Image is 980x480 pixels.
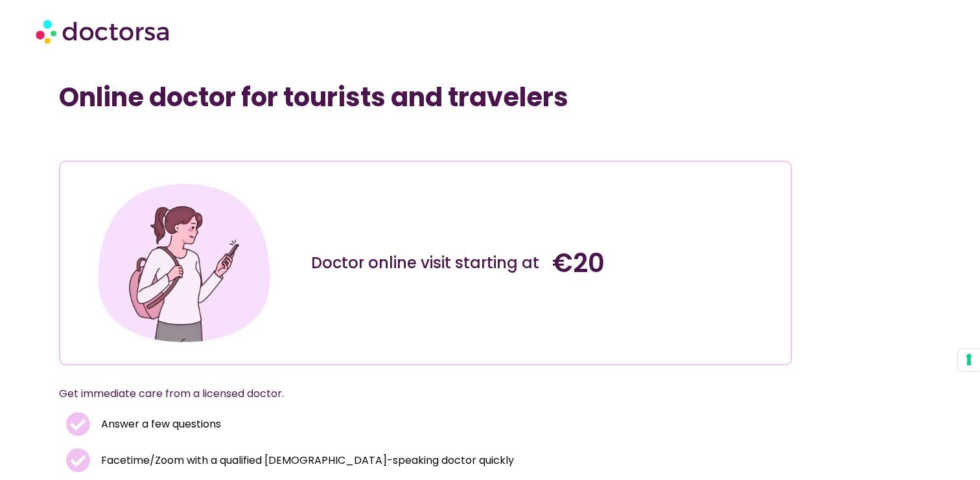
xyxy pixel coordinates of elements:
span: Answer a few questions [98,415,221,433]
p: Get immediate care from a licensed doctor. [59,385,761,403]
iframe: Customer reviews powered by Trustpilot [65,132,260,148]
h1: Online doctor for tourists and travelers [59,82,792,113]
div: Doctor online visit starting at [311,253,539,273]
button: Your consent preferences for tracking technologies [958,349,980,371]
span: Facetime/Zoom with a qualified [DEMOGRAPHIC_DATA]-speaking doctor quickly [98,451,514,470]
img: Illustration depicting a young woman in a casual outfit, engaged with her smartphone. She has a p... [93,172,275,354]
h4: €20 [552,247,780,279]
